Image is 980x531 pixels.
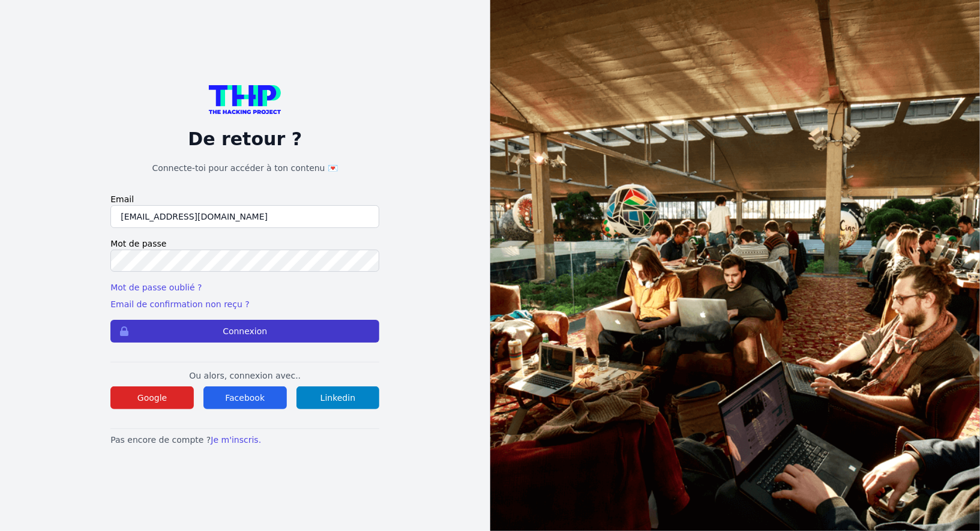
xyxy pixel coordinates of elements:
[110,370,379,382] p: Ou alors, connexion avec..
[110,193,379,205] label: Email
[211,435,261,445] a: Je m'inscris.
[110,386,194,409] button: Google
[110,299,249,309] a: Email de confirmation non reçu ?
[110,205,379,228] input: Email
[110,162,379,174] h1: Connecte-toi pour accéder à ton contenu 💌
[110,128,379,150] p: De retour ?
[110,320,379,343] button: Connexion
[110,434,379,446] p: Pas encore de compte ?
[203,386,287,409] button: Facebook
[209,85,281,114] img: logo
[296,386,380,409] button: Linkedin
[110,238,379,250] label: Mot de passe
[110,283,202,292] a: Mot de passe oublié ?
